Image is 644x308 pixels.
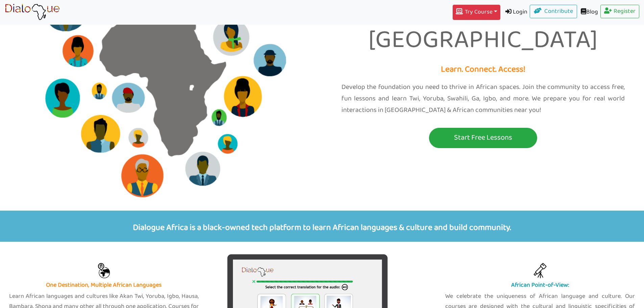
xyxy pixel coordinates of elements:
[5,4,60,21] img: learn African language platform app
[5,211,639,242] p: Dialogue Africa is a black-owned tech platform to learn African languages & culture and build com...
[600,5,640,18] a: Register
[500,5,530,20] a: Login
[453,5,500,20] button: Try Course
[327,128,639,148] a: Start Free Lessons
[9,282,199,289] h5: One Destination, Multiple African Languages
[96,263,112,278] img: Learn Twi, Yoruba, Swahili, Igbo, Ga and more African languages with free lessons on our app onli...
[445,282,635,289] h5: African Point-of-View:
[429,128,537,148] button: Start Free Lessons
[532,263,548,278] img: celebrate african culture pride app
[577,5,600,20] a: Blog
[530,5,577,18] a: Contribute
[341,81,625,116] p: Develop the foundation you need to thrive in African spaces. Join the community to access free, f...
[431,132,535,144] p: Start Free Lessons
[327,63,639,77] p: Learn. Connect. Access!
